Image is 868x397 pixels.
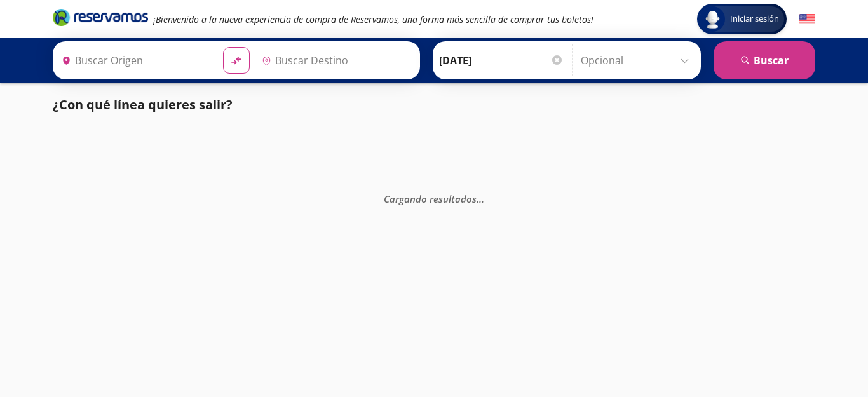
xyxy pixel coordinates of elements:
span: . [482,192,484,205]
span: Iniciar sesión [725,13,784,25]
p: ¿Con qué línea quieres salir? [53,95,233,114]
span: . [479,192,482,205]
i: Brand Logo [53,8,148,27]
a: Brand Logo [53,8,148,30]
em: ¡Bienvenido a la nueva experiencia de compra de Reservamos, una forma más sencilla de comprar tus... [153,13,593,25]
input: Opcional [581,44,695,76]
button: English [799,11,815,27]
span: . [477,192,479,205]
button: Buscar [714,41,815,79]
input: Buscar Origen [57,44,213,76]
input: Buscar Destino [257,44,413,76]
em: Cargando resultados [384,192,484,205]
input: Elegir Fecha [439,44,564,76]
